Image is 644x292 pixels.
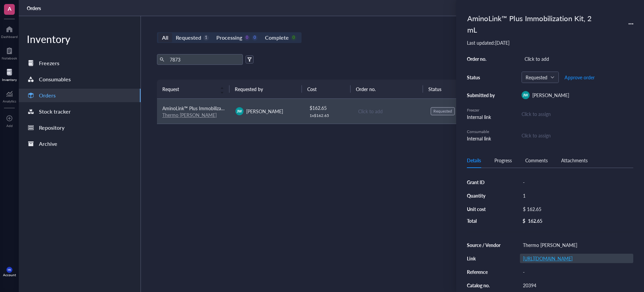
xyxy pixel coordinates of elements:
div: Last updated: [DATE] [467,40,633,46]
span: Approve order [565,75,595,80]
div: Notebook [2,56,17,60]
div: Total [467,218,501,224]
a: [URL][DOMAIN_NAME] [523,255,573,262]
div: Requested [176,33,201,42]
a: Inventory [2,67,17,82]
div: All [162,33,168,42]
div: Attachments [561,157,588,164]
span: Requested [526,74,553,80]
td: Click to add [352,99,425,124]
div: 20394 [520,281,633,290]
div: Click to assign [522,132,633,139]
a: Freezers [19,56,141,70]
th: Requested by [229,80,302,98]
a: Dashboard [1,24,18,39]
a: Repository [19,121,141,134]
span: MK [8,268,11,271]
span: [PERSON_NAME] [532,92,569,98]
div: 1 x $ 162.65 [310,113,347,118]
div: Status [467,74,497,80]
div: Catalog no. [467,282,501,288]
div: Complete [265,33,288,42]
span: [PERSON_NAME] [246,108,283,115]
div: Reference [467,269,501,275]
div: Inventory [19,32,141,46]
div: Consumable [467,129,497,135]
span: JW [523,92,528,98]
a: Orders [19,89,141,102]
div: Grant ID [467,179,501,185]
a: Stock tracker [19,105,141,118]
div: - [520,267,633,277]
a: Orders [27,5,42,11]
div: Processing [216,33,242,42]
div: Consumables [39,75,71,84]
th: Request [157,80,229,98]
a: Consumables [19,73,141,86]
div: $ 162.65 [520,204,631,214]
div: segmented control [157,32,302,43]
a: Notebook [2,45,17,60]
a: Thermo [PERSON_NAME] [162,112,217,118]
div: 162.65 [528,218,542,224]
span: Request [162,85,216,93]
div: Progress [494,157,512,164]
div: Freezers [39,58,59,68]
div: 1 [520,191,633,200]
span: JW [237,109,242,114]
div: 0 [244,35,250,41]
a: Analytics [3,88,16,103]
th: Order no. [351,80,423,98]
div: Click to assign [522,110,633,118]
div: Repository [39,123,64,132]
div: $ 162.65 [310,104,347,112]
div: Order no. [467,56,497,62]
div: Analytics [3,99,16,103]
div: Internal link [467,113,497,121]
div: 0 [252,35,258,41]
div: Link [467,255,501,261]
div: Orders [39,91,56,100]
div: Stock tracker [39,107,71,116]
div: Dashboard [1,35,18,39]
div: Click to add [358,108,420,115]
div: Freezer [467,107,497,113]
div: Source / Vendor [467,242,501,248]
div: Click to add [522,54,633,64]
a: Archive [19,137,141,151]
div: Unit cost [467,206,501,212]
span: A [8,4,11,13]
th: Status [423,80,471,98]
th: Cost [302,80,350,98]
div: Account [3,273,16,277]
div: Internal link [467,135,497,142]
span: AminoLink™ Plus Immobilization Kit, 2 mL [162,105,249,112]
button: Approve order [564,72,595,83]
div: Submitted by [467,92,497,98]
div: Comments [525,157,548,164]
input: Find orders in table [167,54,240,65]
div: - [520,177,633,187]
div: Quantity [467,193,501,199]
div: 1 [203,35,209,41]
div: 0 [291,35,297,41]
div: $ [523,218,525,224]
div: Add [6,124,13,128]
div: AminoLink™ Plus Immobilization Kit, 2 mL [464,11,605,37]
div: Thermo [PERSON_NAME] [520,240,633,250]
div: Requested [433,109,452,114]
div: Inventory [2,78,17,82]
div: Archive [39,139,57,149]
div: Details [467,157,481,164]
